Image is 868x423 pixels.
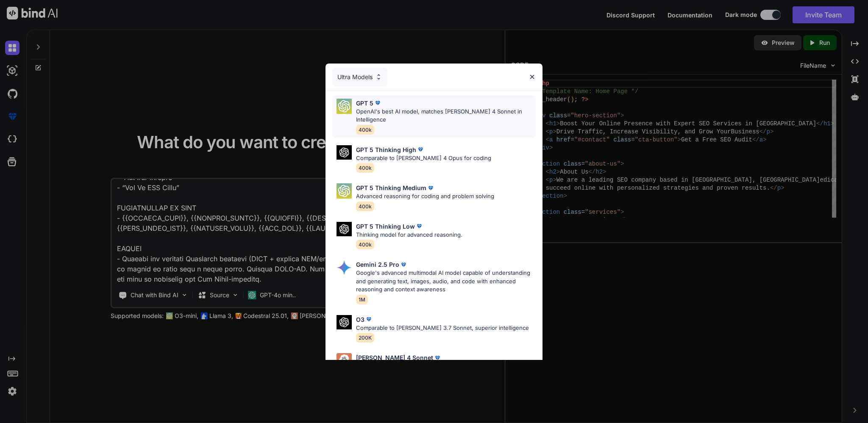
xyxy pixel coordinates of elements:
[364,315,373,323] img: premium
[337,99,352,114] img: Pick Models
[433,354,442,362] img: premium
[356,324,529,332] p: Comparable to [PERSON_NAME] 3.7 Sonnet, superior intelligence
[356,260,399,269] p: Gemini 2.5 Pro
[356,240,374,249] span: 400k
[337,183,352,199] img: Pick Models
[356,192,494,201] p: Advanced reasoning for coding and problem solving
[337,145,352,160] img: Pick Models
[356,315,364,324] p: O3
[356,145,416,154] p: GPT 5 Thinking High
[356,183,426,192] p: GPT 5 Thinking Medium
[356,353,433,362] p: [PERSON_NAME] 4 Sonnet
[415,222,423,230] img: premium
[337,353,352,368] img: Pick Models
[416,145,425,154] img: premium
[337,315,352,330] img: Pick Models
[373,99,382,107] img: premium
[356,269,536,294] p: Google's advanced multimodal AI model capable of understanding and generating text, images, audio...
[426,184,435,192] img: premium
[332,68,387,86] div: Ultra Models
[399,260,408,269] img: premium
[356,333,374,343] span: 200K
[356,231,462,239] p: Thinking model for advanced reasoning.
[529,73,536,80] img: close
[356,125,374,135] span: 400k
[356,222,415,231] p: GPT 5 Thinking Low
[356,163,374,173] span: 400k
[337,222,352,237] img: Pick Models
[356,99,373,108] p: GPT 5
[337,260,352,275] img: Pick Models
[356,154,491,163] p: Comparable to [PERSON_NAME] 4 Opus for coding
[356,295,368,304] span: 1M
[356,202,374,211] span: 400k
[356,108,536,124] p: OpenAI's best AI model, matches [PERSON_NAME] 4 Sonnet in Intelligence
[375,73,382,80] img: Pick Models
